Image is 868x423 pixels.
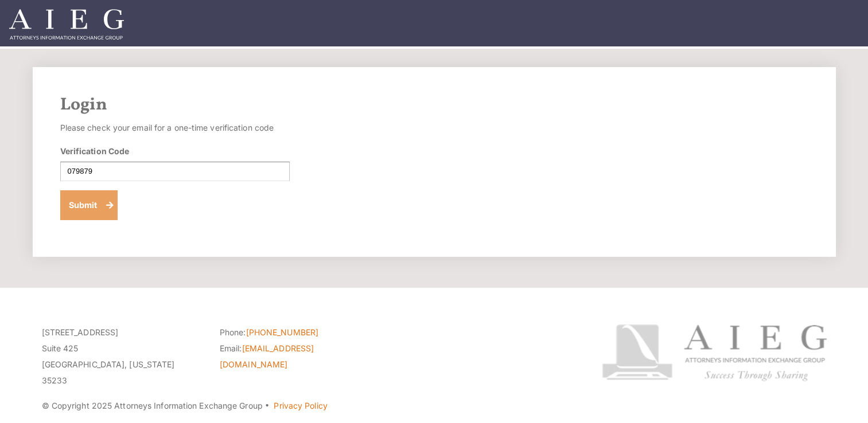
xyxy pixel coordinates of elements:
[60,120,290,136] p: Please check your email for a one-time verification code
[9,9,124,40] img: Attorneys Information Exchange Group
[60,145,130,157] label: Verification Code
[220,324,380,340] li: Phone:
[60,190,118,220] button: Submit
[264,405,270,411] span: ·
[220,340,380,373] li: Email:
[602,324,827,381] img: Attorneys Information Exchange Group logo
[274,401,327,410] a: Privacy Policy
[42,324,203,389] p: [STREET_ADDRESS] Suite 425 [GEOGRAPHIC_DATA], [US_STATE] 35233
[42,398,559,414] p: © Copyright 2025 Attorneys Information Exchange Group
[60,95,808,115] h2: Login
[246,327,318,337] a: [PHONE_NUMBER]
[220,343,314,369] a: [EMAIL_ADDRESS][DOMAIN_NAME]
